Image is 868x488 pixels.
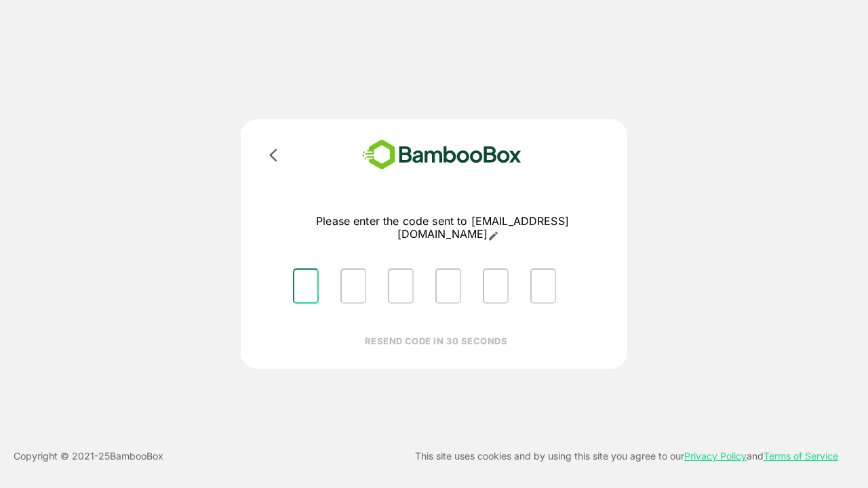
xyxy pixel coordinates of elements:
a: Privacy Policy [684,450,747,462]
a: Terms of Service [764,450,838,462]
input: Please enter OTP character 5 [483,268,509,304]
p: Copyright © 2021- 25 BambooBox [14,448,163,464]
input: Please enter OTP character 1 [293,268,319,304]
img: bamboobox [342,136,541,174]
input: Please enter OTP character 3 [388,268,414,304]
p: Please enter the code sent to [EMAIL_ADDRESS][DOMAIN_NAME] [282,215,603,241]
input: Please enter OTP character 6 [530,268,556,304]
input: Please enter OTP character 2 [340,268,366,304]
input: Please enter OTP character 4 [435,268,461,304]
p: This site uses cookies and by using this site you agree to our and [415,448,838,464]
